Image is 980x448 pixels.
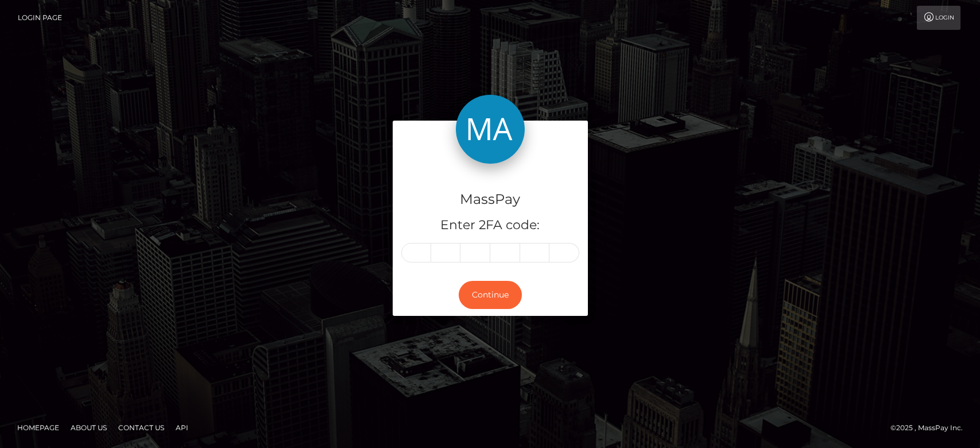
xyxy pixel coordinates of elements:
[401,217,579,234] h5: Enter 2FA code:
[171,419,193,437] a: API
[66,419,111,437] a: About Us
[917,6,960,30] a: Login
[890,422,971,434] div: © 2025 , MassPay Inc.
[456,95,525,164] img: MassPay
[114,419,169,437] a: Contact Us
[18,6,62,30] a: Login Page
[401,190,579,210] h4: MassPay
[13,419,64,437] a: Homepage
[459,281,522,309] button: Continue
